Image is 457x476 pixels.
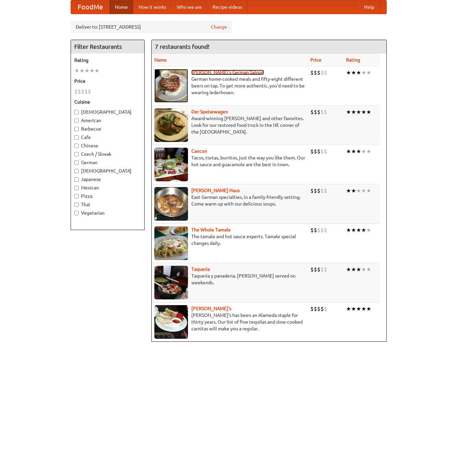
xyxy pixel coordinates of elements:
[74,144,79,148] input: Chinese
[351,187,356,194] li: ★
[88,88,91,95] li: $
[317,69,320,76] li: $
[154,108,188,142] img: speisewagen.jpg
[351,69,356,76] li: ★
[74,109,141,115] label: [DEMOGRAPHIC_DATA]
[74,67,79,74] li: ★
[74,203,79,207] input: Thai
[317,187,320,194] li: $
[74,159,141,166] label: German
[361,226,366,234] li: ★
[191,227,231,232] a: The Whole Tamale
[74,151,141,157] label: Czech / Slovak
[366,266,371,273] li: ★
[154,233,305,247] p: The tamale and hot sauce experts. Tamale special changes daily.
[155,43,210,50] ng-pluralize: 7 restaurants found!
[84,88,88,95] li: $
[324,226,327,234] li: $
[346,57,360,63] a: Rating
[361,148,366,155] li: ★
[317,226,320,234] li: $
[320,69,324,76] li: $
[361,187,366,194] li: ★
[191,109,228,114] b: Der Speisewagen
[314,108,317,116] li: $
[74,135,79,140] input: Cafe
[310,305,314,313] li: $
[74,176,141,183] label: Japanese
[154,312,305,332] p: [PERSON_NAME]'s has been an Alameda staple for thirty years. Our list of fine tequilas and slow-c...
[359,0,380,14] a: Help
[154,226,188,260] img: wholetamale.jpg
[191,306,231,311] a: [PERSON_NAME]'s
[324,187,327,194] li: $
[71,0,110,14] a: FoodMe
[361,69,366,76] li: ★
[356,148,361,155] li: ★
[84,67,89,74] li: ★
[191,266,210,272] a: Taqueria
[74,110,79,114] input: [DEMOGRAPHIC_DATA]
[74,211,79,215] input: Vegetarian
[74,194,79,198] input: Pizza
[366,305,371,313] li: ★
[320,266,324,273] li: $
[314,69,317,76] li: $
[154,154,305,168] p: Tacos, tortas, burritos, just the way you like them. Our hot sauce and guacamole are the best in ...
[74,186,79,190] input: Mexican
[366,108,371,116] li: ★
[89,67,94,74] li: ★
[79,67,84,74] li: ★
[207,0,247,14] a: Recipe videos
[71,40,144,53] h4: Filter Restaurants
[74,125,141,132] label: Barbecue
[74,127,79,131] input: Barbecue
[346,187,351,194] li: ★
[351,305,356,313] li: ★
[154,57,167,63] a: Name
[74,152,79,156] input: Czech / Slovak
[314,187,317,194] li: $
[191,70,264,75] a: [PERSON_NAME]'s German Saloon
[351,226,356,234] li: ★
[310,187,314,194] li: $
[191,188,240,193] b: [PERSON_NAME] Haus
[356,187,361,194] li: ★
[74,160,79,165] input: German
[317,266,320,273] li: $
[366,148,371,155] li: ★
[191,148,207,154] b: Cancun
[310,148,314,155] li: $
[317,148,320,155] li: $
[74,184,141,191] label: Mexican
[74,210,141,216] label: Vegetarian
[361,108,366,116] li: ★
[320,148,324,155] li: $
[310,69,314,76] li: $
[154,148,188,181] img: cancun.jpg
[74,99,141,105] h5: Cuisine
[351,148,356,155] li: ★
[74,117,141,124] label: American
[310,226,314,234] li: $
[211,24,227,30] a: Change
[356,266,361,273] li: ★
[320,187,324,194] li: $
[317,305,320,313] li: $
[74,118,79,123] input: American
[366,69,371,76] li: ★
[324,108,327,116] li: $
[74,201,141,208] label: Thai
[74,177,79,182] input: Japanese
[154,194,305,207] p: East German specialties, in a family-friendly setting. Come warm up with our delicious soups.
[314,305,317,313] li: $
[320,305,324,313] li: $
[74,78,141,84] h5: Price
[154,266,188,299] img: taqueria.jpg
[361,305,366,313] li: ★
[317,108,320,116] li: $
[154,187,188,221] img: kohlhaus.jpg
[346,148,351,155] li: ★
